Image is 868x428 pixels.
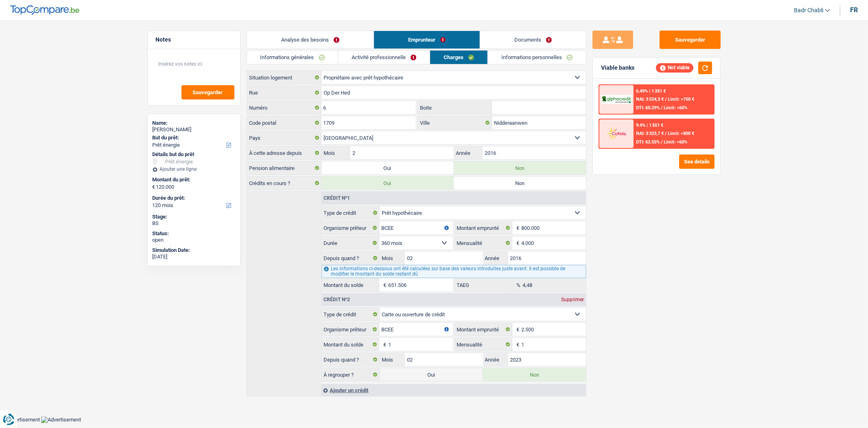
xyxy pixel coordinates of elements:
label: Année [483,252,508,265]
label: Année [454,146,483,159]
span: NAI: 3 323,7 € [636,131,664,136]
span: Limit: <60% [664,105,687,110]
div: Stage: [153,214,235,220]
label: Montant du solde [321,278,379,291]
a: Activité professionnelle [338,51,430,64]
input: MM [350,146,453,159]
a: Informations générales [247,51,338,64]
span: Limit: >800 € [668,131,694,136]
span: Badr Chabli [794,7,823,14]
div: Ajouter un crédit [321,384,586,396]
label: Depuis quand ? [321,353,380,366]
span: € [512,236,521,249]
span: NAI: 3 524,3 € [636,97,664,102]
label: Pays [247,131,321,144]
label: Pension alimentaire [247,161,321,174]
label: Montant emprunté [455,221,513,234]
div: Crédit nº2 [321,297,352,302]
img: Advertisement [41,417,81,423]
button: Sauvegarder [660,31,721,49]
a: Analyse des besoins [247,31,374,49]
label: Mois [380,252,405,265]
label: Situation logement [247,71,321,84]
label: Rue [247,86,321,99]
img: AlphaCredit [601,95,632,104]
div: 9.9% | 1 551 € [636,123,663,128]
div: Viable banks [601,64,634,71]
div: open [153,237,235,243]
div: 6.49% | 1 351 € [636,88,666,94]
span: € [379,278,388,291]
span: € [153,184,155,190]
span: Limit: <60% [664,139,687,145]
label: Mois [321,146,350,159]
label: Durée [321,236,379,249]
label: Ville [418,116,492,129]
label: À cette adresse depuis [247,146,321,159]
div: Status: [153,230,235,237]
label: Organisme prêteur [321,323,379,336]
div: Supprimer [559,297,586,302]
label: À regrouper ? [321,368,380,381]
label: Montant du solde [321,338,379,351]
div: Simulation Date: [153,247,235,254]
label: Type de crédit [321,308,380,321]
label: TAEG [455,278,513,291]
label: Oui [321,161,454,174]
label: Non [454,176,586,190]
a: Badr Chabli [787,4,830,17]
div: Not viable [656,63,693,72]
label: Montant emprunté [455,323,513,336]
label: Mensualité [455,338,513,351]
span: € [512,338,521,351]
span: Limit: >750 € [668,97,694,102]
span: DTI: 62.55% [636,139,660,145]
div: Détails but du prêt [153,151,235,158]
div: Crédit nº1 [321,196,352,201]
label: Crédits en cours ? [247,176,321,190]
div: [PERSON_NAME] [153,126,235,133]
label: Durée du prêt: [153,195,234,201]
label: Organisme prêteur [321,221,379,234]
h5: Notes [156,36,232,43]
div: fr [850,6,858,14]
img: Cofidis [601,126,632,141]
span: € [512,323,521,336]
div: BS [153,220,235,227]
div: [DATE] [153,254,235,260]
label: Type de crédit [321,206,380,219]
label: Code postal [247,116,321,129]
label: Montant du prêt: [153,176,234,183]
div: Name: [153,120,235,126]
label: Mensualité [455,236,513,249]
span: Sauvegarder [193,90,223,95]
label: Oui [321,176,454,190]
label: Oui [380,368,483,381]
label: Mois [380,353,405,366]
input: AAAA [508,252,586,265]
label: Boite [418,101,492,114]
input: MM [405,353,483,366]
label: Non [454,161,586,174]
a: Charges [430,51,488,64]
span: € [379,338,388,351]
a: Emprunteur [374,31,480,49]
div: Les informations ci-dessous ont été calculées sur base des valeurs introduites juste avant. Il es... [321,265,586,278]
span: € [512,221,521,234]
label: Depuis quand ? [321,252,380,265]
label: Non [483,368,586,381]
input: MM [405,252,483,265]
input: AAAA [508,353,586,366]
div: Ajouter une ligne [153,166,235,172]
img: TopCompare Logo [10,5,79,15]
label: But du prêt: [153,135,234,141]
span: / [661,105,662,110]
span: / [665,97,667,102]
label: Année [483,353,508,366]
span: / [665,131,667,136]
button: Sauvegarder [181,85,234,99]
label: Numéro [247,101,321,114]
input: AAAA [483,146,586,159]
span: / [661,139,662,145]
button: See details [679,154,715,169]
